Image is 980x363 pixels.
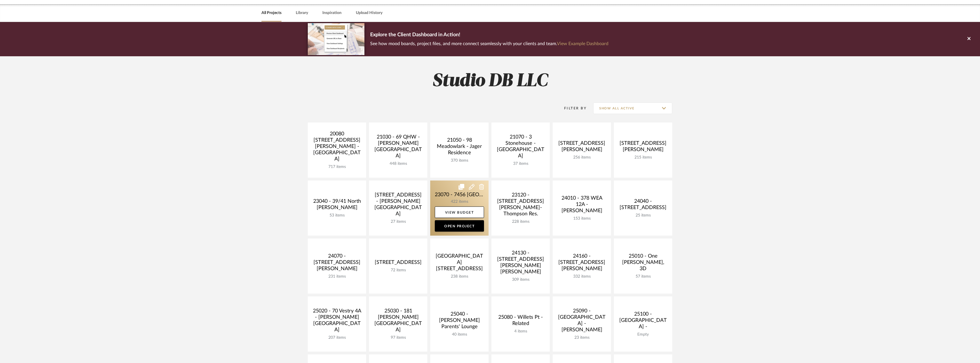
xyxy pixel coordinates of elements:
div: 23120 - [STREET_ADDRESS][PERSON_NAME]-Thompson Res. [496,192,545,219]
div: 72 items [374,268,423,273]
div: 448 items [374,161,423,166]
div: 25030 - 181 [PERSON_NAME][GEOGRAPHIC_DATA] [374,308,423,335]
a: View Budget [435,206,484,218]
div: 25080 - Willets Pt - Related [496,314,545,329]
div: 37 items [496,161,545,166]
a: Inspiration [322,9,342,17]
div: 153 items [557,216,606,221]
div: [STREET_ADDRESS][PERSON_NAME] [618,140,668,155]
div: 231 items [312,274,362,279]
h2: Studio DB LLC [284,71,696,92]
img: d5d033c5-7b12-40c2-a960-1ecee1989c38.png [308,23,364,55]
div: 4 items [496,329,545,334]
div: 215 items [618,155,668,160]
div: 24130 - [STREET_ADDRESS][PERSON_NAME][PERSON_NAME] [496,250,545,277]
div: 717 items [312,165,362,169]
div: 332 items [557,274,606,279]
div: Empty [618,332,668,337]
div: 370 items [435,158,484,163]
div: 40 items [435,332,484,337]
div: 21070 - 3 Stonehouse - [GEOGRAPHIC_DATA] [496,134,545,161]
div: 21030 - 69 QHW - [PERSON_NAME][GEOGRAPHIC_DATA] [374,134,423,161]
a: View Example Dashboard [557,41,608,46]
div: 97 items [374,335,423,340]
p: Explore the Client Dashboard in Action! [370,31,608,40]
div: 27 items [374,219,423,224]
div: 25090 - [GEOGRAPHIC_DATA] - [PERSON_NAME] [557,308,606,335]
div: 25 items [618,213,668,218]
div: [GEOGRAPHIC_DATA][STREET_ADDRESS] [435,253,484,274]
div: 23040 - 39/41 North [PERSON_NAME] [312,198,362,213]
div: 238 items [435,274,484,279]
a: Upload History [356,9,382,17]
div: [STREET_ADDRESS] - [PERSON_NAME][GEOGRAPHIC_DATA] [374,192,423,219]
div: 57 items [618,274,668,279]
div: [STREET_ADDRESS][PERSON_NAME] [557,140,606,155]
div: 256 items [557,155,606,160]
div: 309 items [496,277,545,282]
div: 25100 - [GEOGRAPHIC_DATA] - [618,311,668,332]
div: 25040 - [PERSON_NAME] Parents' Lounge [435,311,484,332]
div: 24070 - [STREET_ADDRESS][PERSON_NAME] [312,253,362,274]
p: See how mood boards, project files, and more connect seamlessly with your clients and team. [370,40,608,48]
div: 207 items [312,335,362,340]
div: 24160 - [STREET_ADDRESS][PERSON_NAME] [557,253,606,274]
div: 23 items [557,335,606,340]
div: 20080 [STREET_ADDRESS][PERSON_NAME] - [GEOGRAPHIC_DATA] [312,131,362,165]
div: 228 items [496,219,545,224]
div: 24040 - [STREET_ADDRESS] [618,198,668,213]
div: 25010 - One [PERSON_NAME], 3D [618,253,668,274]
a: Open Project [435,220,484,232]
div: Filter By [557,105,587,111]
div: 24010 - 378 WEA 12A - [PERSON_NAME] [557,195,606,216]
a: Library [296,9,308,17]
div: 21050 - 98 Meadowlark - Jager Residence [435,137,484,158]
div: [STREET_ADDRESS] [374,259,423,268]
a: All Projects [261,9,281,17]
div: 53 items [312,213,362,218]
div: 25020 - 70 Vestry 4A - [PERSON_NAME][GEOGRAPHIC_DATA] [312,308,362,335]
